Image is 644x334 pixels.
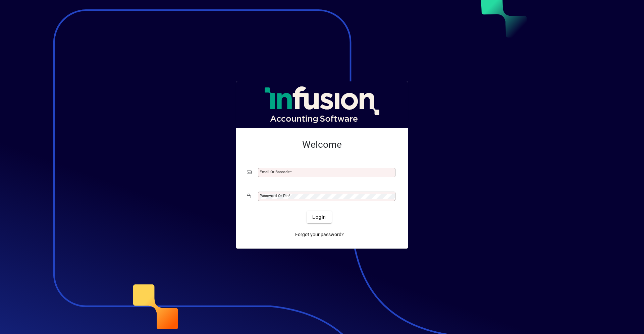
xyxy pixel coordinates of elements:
[292,228,346,241] a: Forgot your password?
[247,139,397,150] h2: Welcome
[307,211,331,223] button: Login
[260,170,290,174] mat-label: Email or Barcode
[312,214,326,221] span: Login
[260,193,288,198] mat-label: Password or Pin
[295,231,344,238] span: Forgot your password?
